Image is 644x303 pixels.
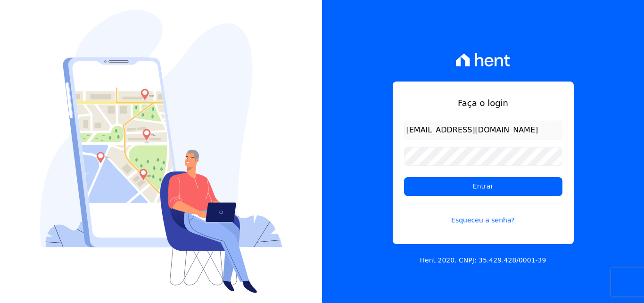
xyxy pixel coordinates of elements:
[40,10,282,293] img: Login
[404,177,562,196] input: Entrar
[420,255,546,265] p: Hent 2020. CNPJ: 35.429.428/0001-39
[404,97,562,109] h1: Faça o login
[404,204,562,225] a: Esqueceu a senha?
[404,121,562,139] input: Email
